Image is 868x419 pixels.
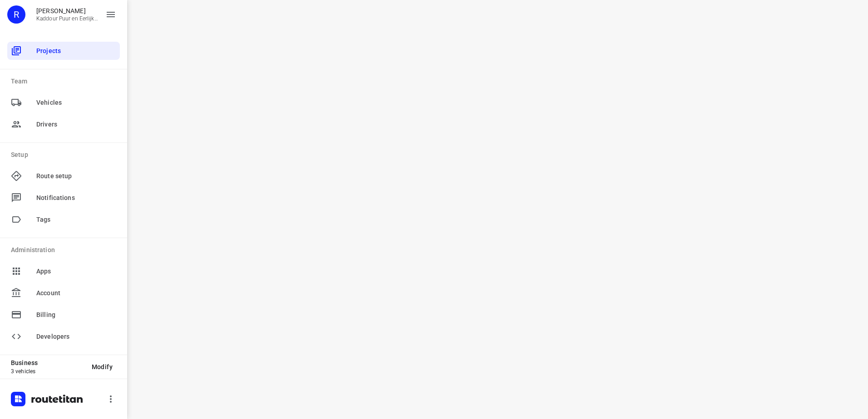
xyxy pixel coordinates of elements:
span: Drivers [36,120,116,129]
div: Vehicles [7,93,120,112]
p: Kaddour Puur en Eerlijk Vlees B.V. [36,15,98,22]
span: Modify [92,363,113,370]
p: 3 vehicles [11,368,84,375]
span: Account [36,288,116,298]
p: Team [11,77,120,86]
div: Projects [7,42,120,60]
div: R [7,5,25,24]
span: Developers [36,332,116,341]
button: Modify [84,359,120,375]
p: Administration [11,245,120,255]
p: Setup [11,150,120,160]
span: Billing [36,310,116,320]
div: Notifications [7,189,120,207]
span: Vehicles [36,98,116,107]
div: Developers [7,327,120,346]
div: Tags [7,210,120,229]
span: Apps [36,267,116,276]
div: Apps [7,262,120,280]
span: Notifications [36,193,116,203]
div: Route setup [7,167,120,185]
div: Billing [7,306,120,324]
span: Tags [36,215,116,224]
p: Rachid Kaddour [36,7,98,15]
div: Drivers [7,115,120,133]
p: Business [11,359,84,366]
span: Projects [36,46,116,56]
div: Account [7,284,120,302]
span: Route setup [36,171,116,181]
